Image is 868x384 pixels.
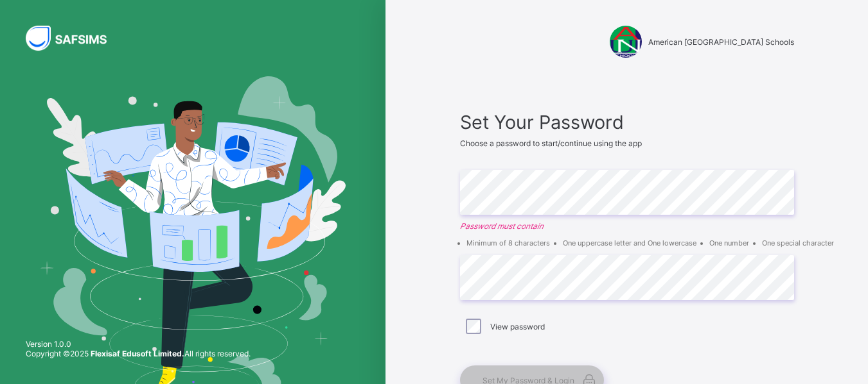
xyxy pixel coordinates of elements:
img: American University of Nigeria Schools [610,26,642,58]
span: Copyright © 2025 All rights reserved. [26,349,251,358]
li: One special character [762,238,834,247]
img: SAFSIMS Logo [26,26,122,51]
em: Password must contain [460,221,794,231]
li: Minimum of 8 characters [466,238,550,247]
li: One number [709,238,749,247]
li: One uppercase letter and One lowercase [563,238,696,247]
span: American [GEOGRAPHIC_DATA] Schools [648,37,794,47]
span: Version 1.0.0 [26,339,251,349]
span: Set Your Password [460,111,794,133]
strong: Flexisaf Edusoft Limited. [91,349,184,358]
span: Choose a password to start/continue using the app [460,138,642,148]
label: View password [490,322,545,331]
